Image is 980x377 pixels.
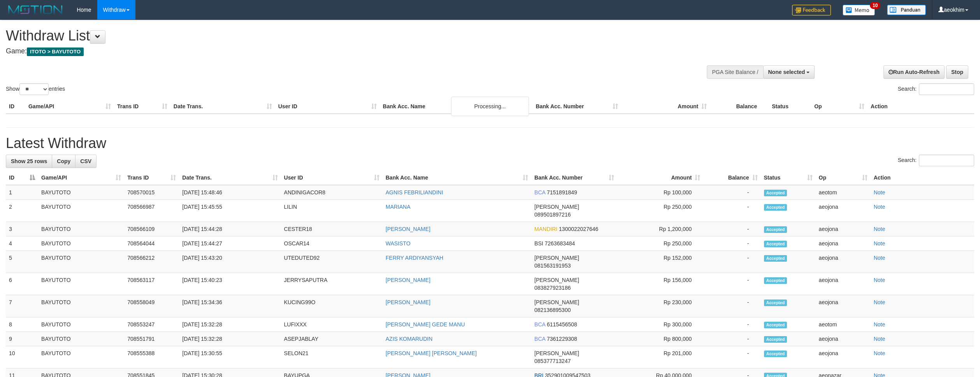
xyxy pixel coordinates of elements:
[386,321,465,328] a: [PERSON_NAME] GEDE MANU
[621,99,710,114] th: Amount
[6,155,52,168] a: Show 25 rows
[868,99,974,114] th: Action
[617,332,703,346] td: Rp 800,000
[124,317,179,332] td: 708553247
[6,28,646,44] h1: Withdraw List
[38,171,124,185] th: Game/API: activate to sort column ascending
[534,204,579,210] span: [PERSON_NAME]
[811,99,868,114] th: Op
[281,295,383,317] td: KUCING99O
[534,336,545,342] span: BCA
[703,317,760,332] td: -
[124,273,179,295] td: 708563117
[617,171,703,185] th: Amount: activate to sort column ascending
[710,99,769,114] th: Balance
[179,317,281,332] td: [DATE] 15:32:28
[707,65,763,79] div: PGA Site Balance /
[6,48,646,55] h4: Game:
[898,155,974,166] label: Search:
[769,99,811,114] th: Status
[534,240,543,247] span: BSI
[386,189,443,196] a: AGNIS FEBRILIANDINI
[275,99,380,114] th: User ID
[386,277,430,283] a: [PERSON_NAME]
[874,226,885,232] a: Note
[534,299,579,305] span: [PERSON_NAME]
[38,295,124,317] td: BAYUTOTO
[874,189,885,196] a: Note
[703,332,760,346] td: -
[124,236,179,251] td: 708564044
[179,236,281,251] td: [DATE] 15:44:27
[816,236,871,251] td: aeojona
[534,285,571,291] span: Copy 083827923186 to clipboard
[6,99,25,114] th: ID
[547,336,577,342] span: Copy 7361229308 to clipboard
[559,226,598,232] span: Copy 1300022027646 to clipboard
[383,171,531,185] th: Bank Acc. Name: activate to sort column ascending
[38,200,124,222] td: BAYUTOTO
[6,332,38,346] td: 9
[703,171,760,185] th: Balance: activate to sort column ascending
[816,346,871,368] td: aeojona
[38,236,124,251] td: BAYUTOTO
[816,273,871,295] td: aeojona
[124,295,179,317] td: 708558049
[124,185,179,200] td: 708570015
[386,204,411,210] a: MARIANA
[534,307,571,313] span: Copy 082136895300 to clipboard
[874,336,885,342] a: Note
[547,321,577,328] span: Copy 6115456508 to clipboard
[386,240,411,247] a: WASISTO
[19,83,49,95] select: Showentries
[179,346,281,368] td: [DATE] 15:30:55
[281,185,383,200] td: ANDINIGACOR8
[816,171,871,185] th: Op: activate to sort column ascending
[532,99,621,114] th: Bank Acc. Number
[6,273,38,295] td: 6
[281,200,383,222] td: LILIN
[617,236,703,251] td: Rp 250,000
[534,321,545,328] span: BCA
[386,255,443,261] a: FERRY ARDIYANSYAH
[6,171,38,185] th: ID: activate to sort column descending
[179,185,281,200] td: [DATE] 15:48:46
[6,4,65,16] img: MOTION_logo.png
[124,222,179,236] td: 708566109
[816,332,871,346] td: aeojona
[816,200,871,222] td: aeojona
[386,350,477,356] a: [PERSON_NAME] [PERSON_NAME]
[919,83,974,95] input: Search:
[874,321,885,328] a: Note
[80,158,91,164] span: CSV
[534,189,545,196] span: BCA
[874,240,885,247] a: Note
[124,251,179,273] td: 708566212
[703,346,760,368] td: -
[534,262,571,269] span: Copy 081563191953 to clipboard
[764,241,787,247] span: Accepted
[534,255,579,261] span: [PERSON_NAME]
[545,240,575,247] span: Copy 7263683484 to clipboard
[124,346,179,368] td: 708555388
[761,171,816,185] th: Status: activate to sort column ascending
[451,97,529,116] div: Processing...
[6,185,38,200] td: 1
[114,99,170,114] th: Trans ID
[874,204,885,210] a: Note
[617,317,703,332] td: Rp 300,000
[816,222,871,236] td: aeojona
[534,277,579,283] span: [PERSON_NAME]
[6,136,974,151] h1: Latest Withdraw
[380,99,533,114] th: Bank Acc. Name
[179,222,281,236] td: [DATE] 15:44:28
[38,273,124,295] td: BAYUTOTO
[281,332,383,346] td: ASEPJABLAY
[38,317,124,332] td: BAYUTOTO
[281,171,383,185] th: User ID: activate to sort column ascending
[281,222,383,236] td: CESTER18
[179,200,281,222] td: [DATE] 15:45:55
[919,155,974,166] input: Search:
[6,317,38,332] td: 8
[179,171,281,185] th: Date Trans.: activate to sort column ascending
